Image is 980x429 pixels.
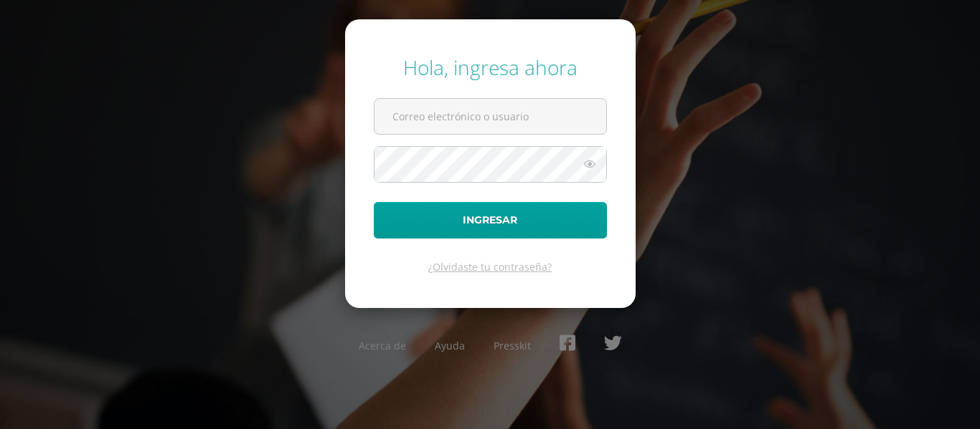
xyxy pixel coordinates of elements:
[359,339,406,352] a: Acerca de
[374,54,607,81] div: Hola, ingresa ahora
[494,339,531,352] a: Presskit
[435,339,465,352] a: Ayuda
[428,260,552,274] a: ¿Olvidaste tu contraseña?
[374,202,607,238] button: Ingresar
[374,99,606,134] input: Correo electrónico o usuario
